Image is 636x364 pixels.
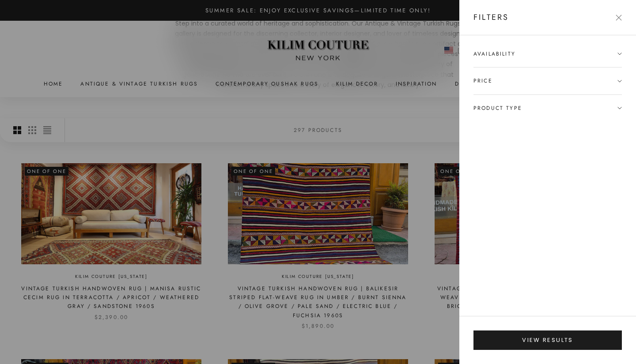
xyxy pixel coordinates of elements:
span: Price [473,76,492,85]
p: Filters [473,11,509,24]
summary: Product type [473,95,622,121]
button: View results [473,330,622,350]
span: Product type [473,104,522,113]
summary: Availability [473,49,622,67]
summary: Price [473,68,622,94]
span: Availability [473,49,515,58]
